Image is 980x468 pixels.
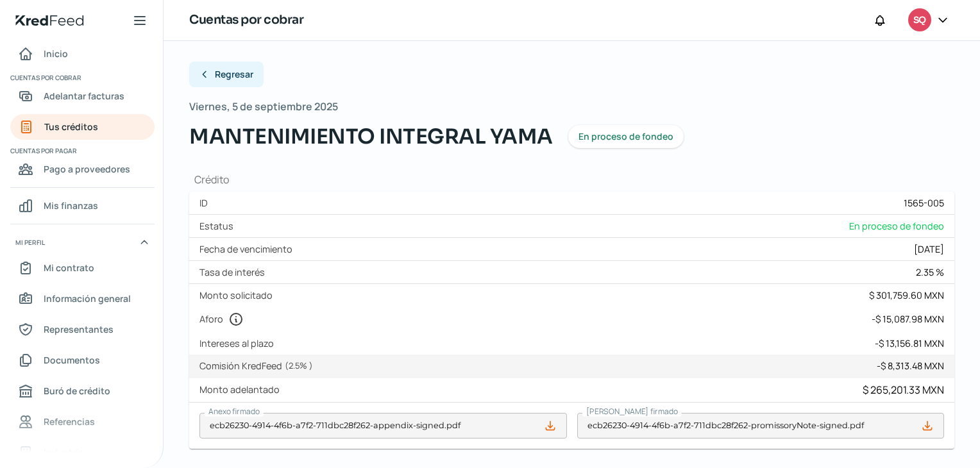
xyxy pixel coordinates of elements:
span: ( 2.5 % ) [285,360,313,371]
span: Mi perfil [15,237,45,248]
label: Monto solicitado [199,289,278,301]
div: - $ 8,313.48 MXN [877,360,944,372]
a: Mis finanzas [10,193,155,219]
a: Inicio [10,41,155,67]
a: Industria [10,440,155,465]
span: Referencias [44,414,95,430]
div: $ 301,759.60 MXN [869,289,944,301]
div: - $ 15,087.98 MXN [872,313,944,325]
div: 1565-005 [904,197,944,209]
button: Regresar [189,62,264,87]
a: Información general [10,286,155,312]
label: ID [199,197,213,209]
span: En proceso de fondeo [579,132,673,141]
span: [PERSON_NAME] firmado [586,406,678,417]
span: Documentos [44,352,100,368]
a: Adelantar facturas [10,83,155,109]
h1: Cuentas por cobrar [189,11,303,29]
a: Pago a proveedores [10,156,155,182]
a: Referencias [10,409,155,435]
span: Información general [44,290,131,306]
span: Cuentas por cobrar [10,72,153,83]
span: En proceso de fondeo [849,220,944,232]
span: Tus créditos [44,119,98,135]
span: MANTENIMIENTO INTEGRAL YAMA [189,121,553,152]
span: Industria [44,444,83,460]
div: 2.35 % [916,266,944,278]
span: Cuentas por pagar [10,145,153,156]
span: Mis finanzas [44,197,98,213]
h1: Crédito [189,172,954,187]
span: Anexo firmado [208,406,260,417]
a: Mi contrato [10,255,155,281]
div: - $ 13,156.81 MXN [875,337,944,349]
a: Representantes [10,317,155,342]
label: Intereses al plazo [199,337,279,349]
span: Mi contrato [44,260,94,276]
a: Documentos [10,347,155,373]
div: $ 265,201.33 MXN [863,383,944,397]
span: Regresar [215,70,253,79]
label: Monto adelantado [199,383,285,396]
span: Viernes, 5 de septiembre 2025 [189,97,338,116]
label: Tasa de interés [199,266,270,278]
span: Pago a proveedores [44,161,130,177]
a: Tus créditos [10,114,155,140]
a: Buró de crédito [10,378,155,404]
span: Representantes [44,321,114,337]
span: SQ [913,13,925,28]
span: Buró de crédito [44,383,110,399]
span: Adelantar facturas [44,88,124,104]
span: Inicio [44,46,68,62]
label: Fecha de vencimiento [199,243,298,255]
div: [DATE] [914,243,944,255]
label: Estatus [199,220,239,232]
label: Comisión KredFeed [199,360,318,372]
label: Aforo [199,312,249,327]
